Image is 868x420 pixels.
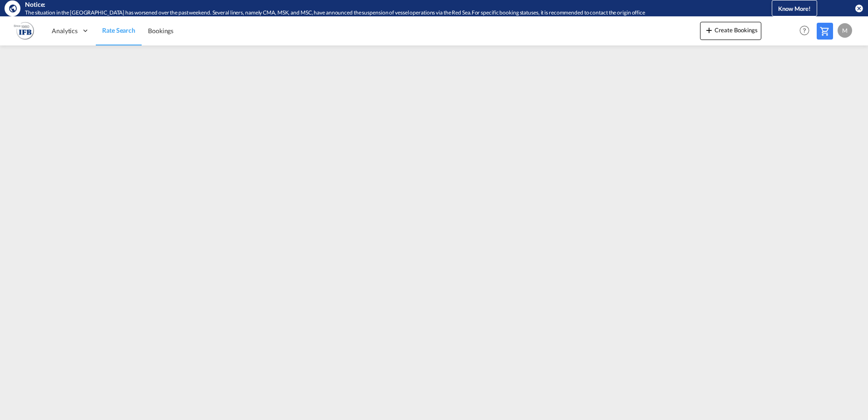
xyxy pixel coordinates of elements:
md-icon: icon-plus 400-fg [704,25,715,35]
button: icon-close-circle [854,4,863,13]
a: Rate Search [96,16,142,45]
div: Help [797,23,817,39]
md-icon: icon-earth [8,4,17,13]
span: Help [797,23,812,38]
div: Analytics [45,16,96,45]
span: Bookings [148,27,173,35]
span: Rate Search [102,26,135,34]
a: Bookings [142,16,180,45]
button: icon-plus 400-fgCreate Bookings [700,22,761,40]
div: M [838,23,852,38]
img: b628ab10256c11eeb52753acbc15d091.png [14,20,34,41]
div: The situation in the Red Sea has worsened over the past weekend. Several liners, namely CMA, MSK,... [25,9,735,17]
span: Know More! [778,5,811,12]
span: Analytics [52,26,78,35]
